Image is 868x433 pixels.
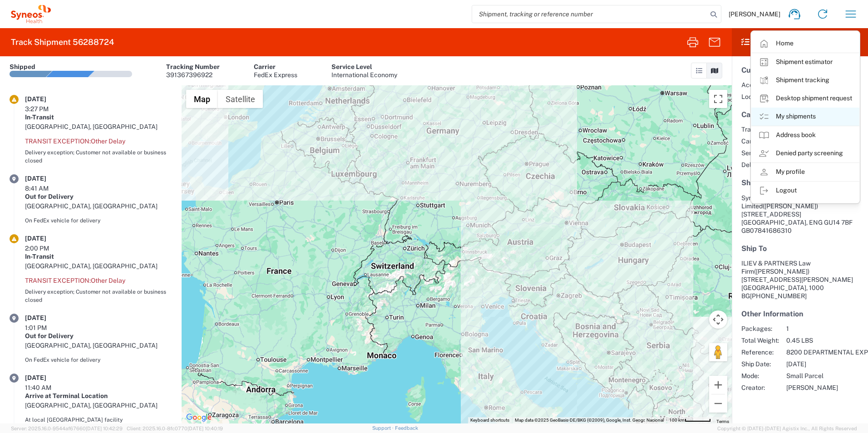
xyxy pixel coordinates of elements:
[709,343,727,361] button: Drag Pegman onto the map to open Street View
[751,126,859,144] a: Address book
[166,71,220,79] div: 391367396922
[729,10,780,18] span: [PERSON_NAME]
[254,71,297,79] div: FedEx Express
[741,66,858,74] h5: Customer Information
[741,194,794,210] span: Syneos Health UK Limited
[25,384,70,392] div: 11:40 AM
[741,244,858,253] h5: Ship To
[184,412,214,423] img: Google
[741,372,779,380] span: Mode:
[763,202,818,210] span: ([PERSON_NAME])
[669,418,685,423] span: 100 km
[25,392,172,400] div: Arrive at Terminal Location
[25,374,70,382] div: [DATE]
[86,426,123,431] span: [DATE] 10:42:29
[709,310,727,329] button: Map camera controls
[741,149,782,157] span: Service Level:
[25,105,70,113] div: 3:27 PM
[25,113,172,121] div: In-Transit
[741,260,853,283] span: ILIEV & PARTNERS Law Firm [STREET_ADDRESS][PERSON_NAME]
[218,90,263,108] button: Show satellite imagery
[25,324,70,332] div: 1:01 PM
[751,53,859,71] a: Shipment estimator
[25,252,172,261] div: In-Transit
[372,425,395,431] a: Support
[709,394,727,413] button: Zoom out
[741,360,779,368] span: Ship Date:
[741,178,858,187] h5: Ship From
[741,325,779,333] span: Packages:
[472,5,707,23] input: Shipment, tracking or reference number
[25,288,172,304] div: Delivery exception; Customer not available or business closed
[25,123,172,131] div: [GEOGRAPHIC_DATA], [GEOGRAPHIC_DATA]
[186,90,218,108] button: Show street map
[25,138,91,145] span: Transit exception:
[741,384,779,392] span: Creator:
[25,277,91,284] span: Transit exception:
[751,34,859,53] a: Home
[709,376,727,394] button: Zoom in
[717,424,857,433] span: Copyright © [DATE]-[DATE] Agistix Inc., All Rights Reserved
[25,174,70,182] div: [DATE]
[25,244,70,252] div: 2:00 PM
[741,194,858,235] address: [GEOGRAPHIC_DATA], ENG GU14 7BF GB
[716,419,729,424] a: Terms
[10,63,35,71] div: Shipped
[25,356,172,364] div: On FedEx vehicle for delivery
[166,63,220,71] div: Tracking Number
[741,125,782,133] span: Tracking No:
[25,234,70,242] div: [DATE]
[184,412,214,423] a: Open this area in Google Maps (opens a new window)
[91,138,125,145] span: Other Delay
[331,63,397,71] div: Service Level
[25,416,172,424] div: At local [GEOGRAPHIC_DATA] facility
[750,227,792,234] span: 07841686310
[25,332,172,340] div: Out for Delivery
[741,348,779,356] span: Reference:
[751,163,859,181] a: My profile
[254,63,297,71] div: Carrier
[25,192,172,201] div: Out for Delivery
[11,426,123,431] span: Server: 2025.16.0-9544af67660
[751,108,859,126] a: My shipments
[25,95,70,103] div: [DATE]
[395,425,418,431] a: Feedback
[741,336,779,344] span: Total Weight:
[25,262,172,270] div: [GEOGRAPHIC_DATA], [GEOGRAPHIC_DATA]
[751,89,859,108] a: Desktop shipment request
[666,417,714,423] button: Map Scale: 100 km per 54 pixels
[741,137,782,145] span: Carrier Name:
[25,148,172,165] div: Delivery exception; Customer not available or business closed
[11,37,114,48] h2: Track Shipment 56288724
[741,259,858,300] address: [GEOGRAPHIC_DATA], 1000 BG
[91,277,125,284] span: Other Delay
[25,202,172,210] div: [GEOGRAPHIC_DATA], [GEOGRAPHIC_DATA]
[187,426,223,431] span: [DATE] 10:40:19
[741,110,858,119] h5: Carrier Information
[25,341,172,349] div: [GEOGRAPHIC_DATA], [GEOGRAPHIC_DATA]
[751,71,859,89] a: Shipment tracking
[741,161,782,169] span: Delivery Date:
[741,310,858,318] h5: Other Information
[470,417,509,423] button: Keyboard shortcuts
[25,314,70,322] div: [DATE]
[709,90,727,108] button: Toggle fullscreen view
[741,211,801,218] span: [STREET_ADDRESS]
[741,93,768,101] span: Location:
[751,144,859,162] a: Denied party screening
[515,418,664,423] span: Map data ©2025 GeoBasis-DE/BKG (©2009), Google, Inst. Geogr. Nacional
[331,71,397,79] div: International Economy
[751,182,859,200] a: Logout
[25,184,70,192] div: 8:41 AM
[750,292,807,300] span: [PHONE_NUMBER]
[25,401,172,409] div: [GEOGRAPHIC_DATA], [GEOGRAPHIC_DATA]
[127,426,223,431] span: Client: 2025.16.0-8fc0770
[732,28,868,56] header: Shipment Overview
[754,268,809,275] span: ([PERSON_NAME])
[25,216,172,225] div: On FedEx vehicle for delivery
[741,81,768,89] span: Account:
